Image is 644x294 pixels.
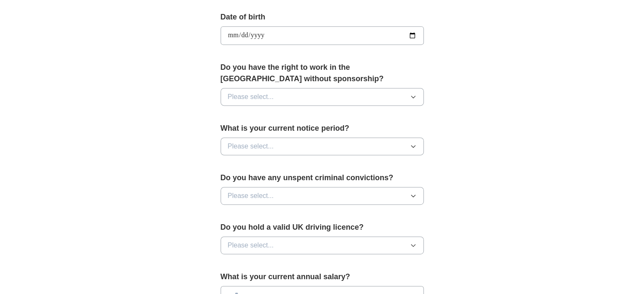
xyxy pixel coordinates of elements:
[228,141,274,151] span: Please select...
[221,137,424,155] button: Please select...
[221,88,424,106] button: Please select...
[221,222,424,233] label: Do you hold a valid UK driving licence?
[221,62,424,85] label: Do you have the right to work in the [GEOGRAPHIC_DATA] without sponsorship?
[228,191,274,201] span: Please select...
[221,11,424,23] label: Date of birth
[221,236,424,254] button: Please select...
[221,271,424,283] label: What is your current annual salary?
[221,172,424,184] label: Do you have any unspent criminal convictions?
[228,92,274,102] span: Please select...
[221,187,424,205] button: Please select...
[221,123,424,134] label: What is your current notice period?
[228,240,274,250] span: Please select...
